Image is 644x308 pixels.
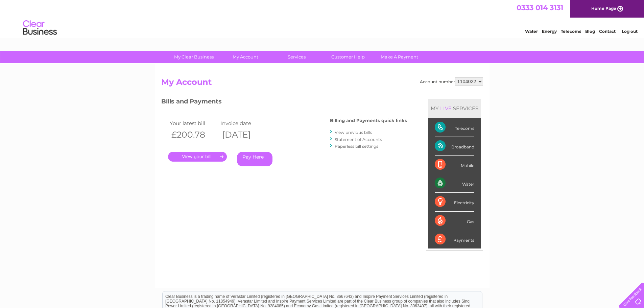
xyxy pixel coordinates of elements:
[435,137,474,156] div: Broadband
[435,156,474,174] div: Mobile
[435,193,474,211] div: Electricity
[542,29,557,34] a: Energy
[168,128,219,142] th: £200.78
[219,128,269,142] th: [DATE]
[435,230,474,248] div: Payments
[168,152,227,162] a: .
[168,119,219,128] td: Your latest bill
[219,119,269,128] td: Invoice date
[237,152,272,166] a: Pay Here
[420,77,483,86] div: Account number
[372,51,427,63] a: Make A Payment
[335,144,378,149] a: Paperless bill settings
[435,118,474,137] div: Telecoms
[622,29,638,34] a: Log out
[163,4,482,33] div: Clear Business is a trading name of Verastar Limited (registered in [GEOGRAPHIC_DATA] No. 3667643...
[599,29,616,34] a: Contact
[320,51,376,63] a: Customer Help
[439,105,453,112] div: LIVE
[161,97,407,109] h3: Bills and Payments
[435,212,474,230] div: Gas
[161,77,483,90] h2: My Account
[435,174,474,193] div: Water
[335,137,382,142] a: Statement of Accounts
[525,29,538,34] a: Water
[23,18,57,38] img: logo.png
[217,51,273,63] a: My Account
[561,29,581,34] a: Telecoms
[166,51,222,63] a: My Clear Business
[335,130,372,135] a: View previous bills
[330,118,407,123] h4: Billing and Payments quick links
[269,51,325,63] a: Services
[428,99,481,118] div: MY SERVICES
[585,29,595,34] a: Blog
[517,3,563,12] a: 0333 014 3131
